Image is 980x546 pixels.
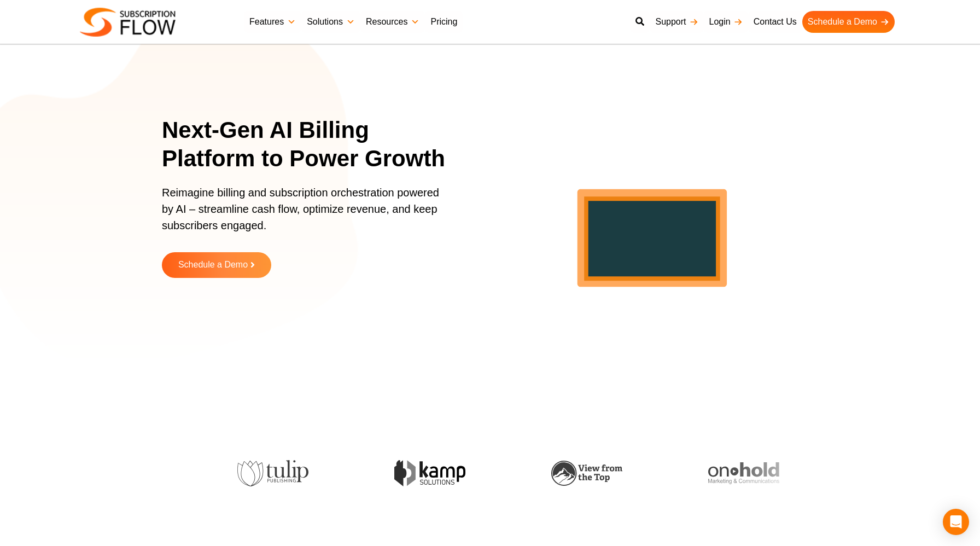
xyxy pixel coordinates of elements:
div: Open Intercom Messenger [943,509,969,535]
h1: Next-Gen AI Billing Platform to Power Growth [162,116,460,173]
p: Reimagine billing and subscription orchestration powered by AI – streamline cash flow, optimize r... [162,184,446,245]
img: Subscriptionflow [80,8,176,37]
img: tulip-publishing [228,460,299,486]
a: Contact Us [748,11,802,33]
a: Features [244,11,301,33]
img: view-from-the-top [541,461,612,486]
img: kamp-solution [385,460,456,486]
span: Schedule a Demo [178,260,248,270]
a: Login [704,11,748,33]
a: Schedule a Demo [802,11,895,33]
a: Support [650,11,703,33]
a: Resources [360,11,425,33]
img: onhold-marketing [698,462,769,484]
a: Schedule a Demo [162,252,271,278]
a: Solutions [301,11,360,33]
a: Pricing [425,11,463,33]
